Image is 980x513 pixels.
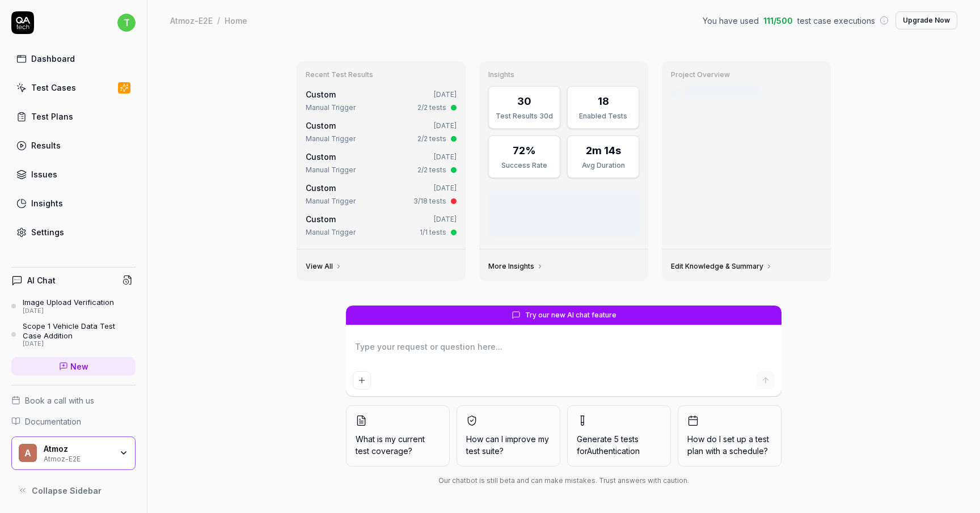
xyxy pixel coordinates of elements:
a: Scope 1 Vehicle Data Test Case Addition[DATE] [11,321,136,347]
h3: Insights [488,70,639,79]
a: New [11,357,136,376]
a: Dashboard [11,48,136,70]
div: 72% [513,143,536,158]
a: Custom[DATE]Manual Trigger1/1 tests [303,211,459,240]
div: 2/2 tests [417,103,446,113]
a: Book a call with us [11,395,136,406]
div: Insights [31,197,63,209]
div: Dashboard [31,53,75,65]
span: How do I set up a test plan with a schedule? [687,433,772,457]
time: [DATE] [434,121,457,130]
div: Atmoz-E2E [170,15,213,26]
a: Custom[DATE]Manual Trigger2/2 tests [303,117,459,146]
div: Manual Trigger [306,196,356,206]
div: 2m 14s [586,143,621,158]
div: Test Cases [31,82,76,94]
div: Manual Trigger [306,165,356,175]
a: Test Plans [11,105,136,128]
div: 2/2 tests [417,134,446,144]
div: Manual Trigger [306,103,356,113]
span: 111 / 500 [763,15,793,27]
div: Test Plans [31,111,73,122]
span: Custom [306,183,336,193]
div: Settings [31,226,64,238]
span: New [70,361,88,372]
button: AAtmozAtmoz-E2E [11,436,136,470]
button: Collapse Sidebar [11,479,136,502]
div: Home [225,15,247,26]
time: [DATE] [434,184,457,192]
a: Documentation [11,416,136,427]
div: Enabled Tests [575,111,632,121]
h4: AI Chat [27,274,56,286]
span: How can I improve my test suite? [466,433,551,457]
button: How do I set up a test plan with a schedule? [678,405,782,467]
button: t [117,11,136,34]
div: 18 [598,94,609,109]
a: More Insights [488,262,543,271]
div: Last crawled [DATE] [685,86,761,98]
div: Atmoz-E2E [44,453,112,463]
a: Image Upload Verification[DATE] [11,298,136,315]
a: Custom[DATE]Manual Trigger3/18 tests [303,180,459,209]
div: Issues [31,168,57,180]
div: Success Rate [496,160,553,171]
a: Test Cases [11,77,136,99]
div: Test Results 30d [496,111,553,121]
div: 30 [517,94,531,109]
h3: Project Overview [671,70,822,79]
a: Issues [11,163,136,185]
a: Custom[DATE]Manual Trigger2/2 tests [303,149,459,177]
time: [DATE] [434,152,457,161]
div: Image Upload Verification [23,298,114,307]
span: Book a call with us [25,395,94,406]
time: [DATE] [434,215,457,223]
button: How can I improve my test suite? [457,405,560,467]
a: Custom[DATE]Manual Trigger2/2 tests [303,86,459,115]
div: Our chatbot is still beta and can make mistakes. Trust answers with caution. [346,476,782,486]
div: Atmoz [44,444,112,454]
span: t [117,14,136,32]
span: You have used [703,15,759,27]
a: Results [11,134,136,156]
div: Manual Trigger [306,227,356,238]
div: Results [31,139,61,151]
time: [DATE] [434,90,457,99]
div: Avg Duration [575,160,632,171]
a: Edit Knowledge & Summary [671,262,772,271]
a: Settings [11,221,136,243]
button: Generate 5 tests forAuthentication [567,405,671,467]
button: Upgrade Now [895,11,957,29]
a: View All [306,262,342,271]
span: Custom [306,214,336,224]
div: / [217,15,220,26]
span: Custom [306,121,336,130]
span: Collapse Sidebar [32,485,102,497]
a: Insights [11,192,136,214]
span: Custom [306,152,336,162]
div: Manual Trigger [306,134,356,144]
div: Scope 1 Vehicle Data Test Case Addition [23,321,136,340]
div: [DATE] [23,340,136,348]
span: test case executions [797,15,875,27]
div: 2/2 tests [417,165,446,175]
h3: Recent Test Results [306,70,457,79]
button: What is my current test coverage? [346,405,450,467]
span: What is my current test coverage? [356,433,440,457]
div: 3/18 tests [413,196,446,206]
span: Generate 5 tests for Authentication [577,434,640,456]
span: Documentation [25,416,81,427]
span: Try our new AI chat feature [525,310,616,320]
span: A [19,444,37,462]
span: Custom [306,90,336,99]
div: [DATE] [23,307,114,315]
button: Add attachment [353,371,371,389]
div: 1/1 tests [420,227,446,238]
